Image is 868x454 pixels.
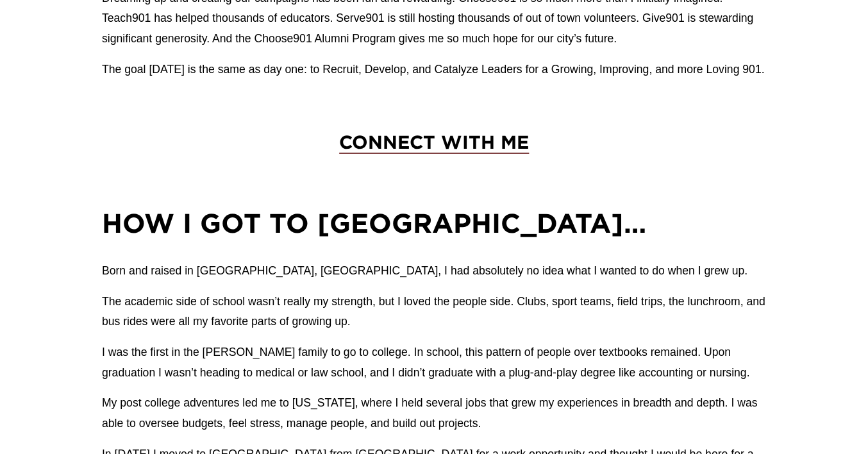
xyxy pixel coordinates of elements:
[339,131,529,152] a: CONNECT WITH ME
[102,260,766,281] p: Born and raised in [GEOGRAPHIC_DATA], [GEOGRAPHIC_DATA], I had absolutely no idea what I wanted t...
[102,392,766,433] p: My post college adventures led me to [US_STATE], where I held several jobs that grew my experienc...
[102,342,766,382] p: I was the first in the [PERSON_NAME] family to go to college. In school, this pattern of people o...
[102,205,766,240] h2: How I got to [GEOGRAPHIC_DATA]…
[102,60,766,80] p: The goal [DATE] is the same as day one: to Recruit, Develop, and Catalyze Leaders for a Growing, ...
[102,291,766,332] p: The academic side of school wasn’t really my strength, but I loved the people side. Clubs, sport ...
